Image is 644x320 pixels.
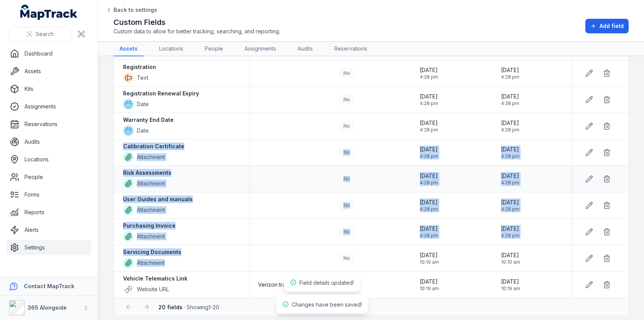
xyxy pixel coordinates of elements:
[501,119,519,127] span: [DATE]
[420,278,439,286] span: [DATE]
[420,100,438,107] span: 4:28 pm
[501,146,519,153] span: [DATE]
[420,180,438,186] span: 4:28 pm
[6,64,92,79] a: Assets
[123,222,176,230] strong: Purchasing Invoice
[123,116,174,124] strong: Warranty End Date
[420,66,438,74] span: [DATE]
[420,153,438,159] span: 4:28 pm
[420,146,438,153] span: [DATE]
[238,42,282,56] a: Assignments
[113,17,280,28] h2: Custom Fields
[501,93,519,107] time: 26/08/2025, 4:28:25 pm
[328,42,373,56] a: Reservations
[501,251,520,259] span: [DATE]
[420,251,439,265] time: 29/08/2025, 10:10:59 am
[123,63,156,71] strong: Registration
[420,119,438,133] time: 26/08/2025, 4:28:25 pm
[6,152,92,167] a: Locations
[501,259,520,265] span: 10:10 am
[137,153,165,161] span: Attachment
[137,206,165,214] span: Attachment
[123,275,187,282] strong: Vehicle Telematics Link
[123,248,181,256] strong: Servicing Documents
[501,66,519,80] time: 26/08/2025, 4:28:25 pm
[501,225,519,239] time: 26/08/2025, 4:28:25 pm
[158,304,182,310] strong: 20 fields
[585,19,629,33] button: Add field
[339,121,355,131] div: No
[420,206,438,212] span: 4:28 pm
[420,199,438,212] time: 26/08/2025, 4:28:25 pm
[420,172,438,186] time: 26/08/2025, 4:28:25 pm
[339,68,355,79] div: No
[501,278,520,292] time: 29/08/2025, 10:19:12 am
[339,253,355,264] div: No
[501,278,520,286] span: [DATE]
[123,195,193,203] strong: User Guides and manuals
[501,153,519,159] span: 4:28 pm
[420,74,438,80] span: 4:28 pm
[420,93,438,100] span: [DATE]
[501,199,519,212] time: 26/08/2025, 4:28:25 pm
[137,233,165,240] span: Attachment
[501,225,519,233] span: [DATE]
[20,5,78,20] a: MapTrack
[137,100,149,108] span: Date
[113,28,280,35] span: Custom data to allow for better tracking, searching, and reporting.
[137,74,148,82] span: Text
[420,146,438,159] time: 26/08/2025, 4:28:25 pm
[9,27,71,41] button: Search
[501,180,519,186] span: 4:28 pm
[137,180,165,187] span: Attachment
[420,172,438,180] span: [DATE]
[501,172,519,180] span: [DATE]
[501,172,519,186] time: 26/08/2025, 4:28:25 pm
[339,200,355,211] div: No
[6,187,92,202] a: Forms
[420,119,438,127] span: [DATE]
[299,279,354,286] span: Field details updated!
[339,147,355,158] div: No
[420,127,438,133] span: 4:28 pm
[420,225,438,233] span: [DATE]
[420,93,438,107] time: 26/08/2025, 4:28:25 pm
[6,205,92,220] a: Reports
[420,278,439,292] time: 29/08/2025, 10:19:12 am
[501,251,520,265] time: 29/08/2025, 10:10:59 am
[339,226,355,237] div: No
[501,233,519,239] span: 4:28 pm
[123,143,184,150] strong: Calibration Certificate
[6,117,92,132] a: Reservations
[137,127,149,135] span: Date
[6,99,92,114] a: Assignments
[420,233,438,239] span: 4:28 pm
[501,199,519,206] span: [DATE]
[501,119,519,133] time: 26/08/2025, 4:28:25 pm
[28,304,67,311] strong: 365 Alongside
[123,169,171,177] strong: Risk Assessments
[339,94,355,105] div: No
[24,283,74,289] strong: Contact MapTrack
[339,174,355,184] div: No
[123,90,199,97] strong: Registration Renewal Expiry
[420,259,439,265] span: 10:10 am
[153,42,189,56] a: Locations
[199,42,229,56] a: People
[420,66,438,80] time: 26/08/2025, 4:28:25 pm
[501,146,519,159] time: 26/08/2025, 4:28:25 pm
[6,169,92,185] a: People
[501,66,519,74] span: [DATE]
[258,281,309,289] span: Verizon tracking link
[501,100,519,107] span: 4:28 pm
[420,286,439,292] span: 10:19 am
[501,127,519,133] span: 4:28 pm
[6,222,92,238] a: Alerts
[6,46,92,61] a: Dashboard
[6,240,92,255] a: Settings
[113,6,157,14] span: Back to settings
[600,22,624,30] span: Add field
[6,81,92,97] a: Kits
[106,6,157,14] a: Back to settings
[36,30,54,38] span: Search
